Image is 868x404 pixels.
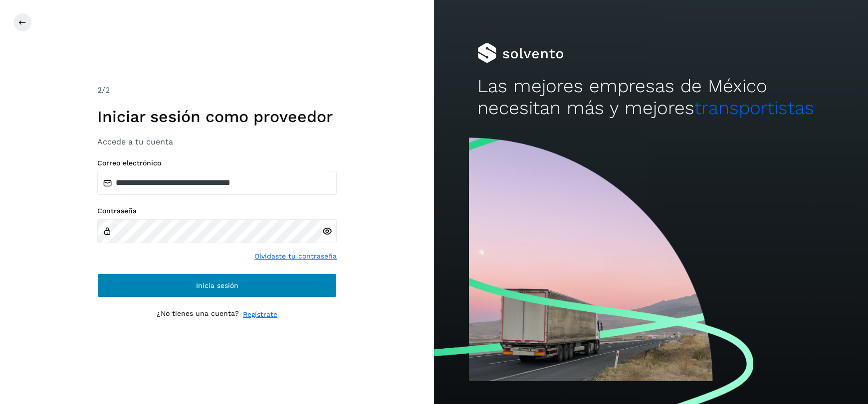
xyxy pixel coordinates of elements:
h3: Accede a tu cuenta [97,137,337,146]
button: Inicia sesión [97,273,337,297]
h2: Las mejores empresas de México necesitan más y mejores [477,75,825,120]
label: Correo electrónico [97,159,337,167]
div: /2 [97,84,337,96]
span: 2 [97,85,102,95]
a: Regístrate [243,309,277,320]
span: transportistas [694,97,814,119]
h1: Iniciar sesión como proveedor [97,107,337,126]
span: Inicia sesión [196,282,238,289]
p: ¿No tienes una cuenta? [157,309,239,320]
a: Olvidaste tu contraseña [254,251,337,262]
label: Contraseña [97,207,337,215]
